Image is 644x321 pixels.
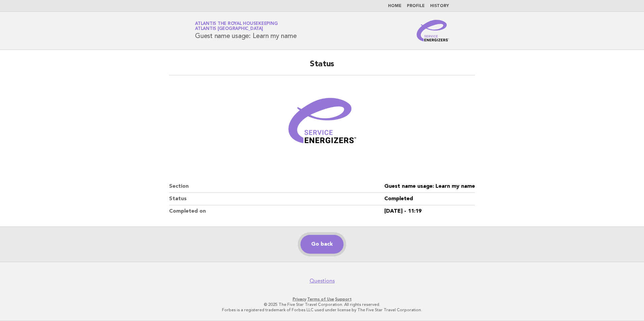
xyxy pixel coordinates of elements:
a: Home [388,4,401,8]
a: Terms of Use [307,297,334,301]
p: © 2025 The Five Star Travel Corporation. All rights reserved. [116,302,528,307]
img: Service Energizers [417,20,449,41]
a: Questions [310,278,335,284]
h1: Guest name usage: Learn my name [195,22,296,39]
a: History [430,4,449,8]
dt: Section [169,180,384,193]
a: Go back [300,235,344,254]
dd: [DATE] - 11:19 [384,205,475,217]
img: Verified [282,83,362,164]
dd: Completed [384,193,475,205]
a: Support [335,297,352,301]
dd: Guest name usage: Learn my name [384,180,475,193]
a: Profile [407,4,425,8]
span: Atlantis [GEOGRAPHIC_DATA] [195,27,263,31]
dt: Completed on [169,205,384,217]
dt: Status [169,193,384,205]
h2: Status [169,59,475,75]
p: Forbes is a registered trademark of Forbes LLC used under license by The Five Star Travel Corpora... [116,307,528,313]
p: · · [116,296,528,302]
a: Atlantis the Royal HousekeepingAtlantis [GEOGRAPHIC_DATA] [195,22,278,31]
a: Privacy [293,297,306,301]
